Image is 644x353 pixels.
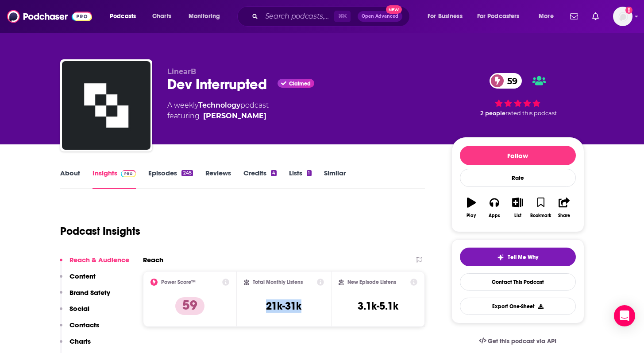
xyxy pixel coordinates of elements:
button: Show profile menu [613,7,632,26]
button: List [506,192,529,224]
a: Credits4 [243,169,277,189]
h2: Reach [143,256,163,264]
h3: 3.1k-5.1k [358,299,398,313]
a: 59 [490,73,522,89]
button: open menu [104,9,147,23]
span: featuring [167,111,269,121]
button: open menu [471,9,532,23]
h3: 21k-31k [266,299,301,313]
a: Reviews [205,169,231,189]
span: Logged in as biancagorospe [613,7,632,26]
span: 2 people [480,110,505,116]
div: List [514,213,521,218]
button: Brand Safety [60,288,110,305]
span: Open Advanced [362,14,398,19]
span: Charts [152,10,171,23]
button: Social [60,304,89,321]
div: 245 [181,170,193,176]
button: Open AdvancedNew [358,11,402,22]
a: Show notifications dropdown [567,9,582,24]
a: Technology [198,101,240,109]
a: InsightsPodchaser Pro [93,169,136,189]
button: open menu [182,9,231,23]
div: Bookmark [530,213,551,218]
div: Open Intercom Messenger [614,305,635,326]
p: Contacts [69,321,99,329]
div: 59 2 peoplerated this podcast [451,67,584,122]
a: Lists1 [289,169,311,189]
p: Reach & Audience [69,256,129,264]
div: Search podcasts, credits, & more... [246,6,418,27]
div: 4 [271,170,277,176]
button: Follow [460,146,576,165]
span: Tell Me Why [508,254,538,261]
a: Conor Bronsdon [203,111,266,121]
div: Share [558,213,570,218]
img: Podchaser Pro [121,170,136,177]
a: About [60,169,80,189]
h2: Total Monthly Listens [253,279,303,285]
a: Similar [324,169,346,189]
p: Social [69,304,89,313]
span: Get this podcast via API [488,337,556,345]
button: Content [60,272,96,288]
div: Play [467,213,476,218]
input: Search podcasts, credits, & more... [262,9,334,23]
img: tell me why sparkle [497,254,504,261]
p: Charts [69,337,91,345]
div: 1 [307,170,311,176]
img: User Profile [613,7,632,26]
span: 59 [498,73,522,89]
span: More [539,10,554,23]
button: Reach & Audience [60,256,129,272]
div: A weekly podcast [167,100,269,121]
span: Claimed [289,81,311,86]
img: Podchaser - Follow, Share and Rate Podcasts [7,8,92,25]
span: For Podcasters [477,10,520,23]
div: Rate [460,169,576,187]
a: Get this podcast via API [472,330,564,352]
span: rated this podcast [505,110,557,116]
button: Export One-Sheet [460,298,576,315]
span: New [386,5,402,14]
span: LinearB [167,67,196,76]
button: open menu [421,9,474,23]
span: For Business [428,10,463,23]
span: Podcasts [110,10,136,23]
button: open menu [532,9,565,23]
a: Charts [147,9,177,23]
button: tell me why sparkleTell Me Why [460,248,576,266]
h2: New Episode Listens [347,279,396,285]
button: Bookmark [529,192,552,224]
svg: Add a profile image [625,7,632,14]
img: Dev Interrupted [62,61,150,150]
p: Brand Safety [69,288,110,297]
button: Play [460,192,483,224]
h2: Power Score™ [161,279,196,285]
div: Apps [489,213,500,218]
a: Show notifications dropdown [589,9,602,24]
button: Contacts [60,321,99,337]
span: Monitoring [189,10,220,23]
button: Share [552,192,575,224]
p: 59 [175,297,204,315]
p: Content [69,272,96,280]
a: Contact This Podcast [460,273,576,291]
span: ⌘ K [334,11,351,22]
button: Apps [483,192,506,224]
h1: Podcast Insights [60,225,140,238]
a: Episodes245 [148,169,193,189]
